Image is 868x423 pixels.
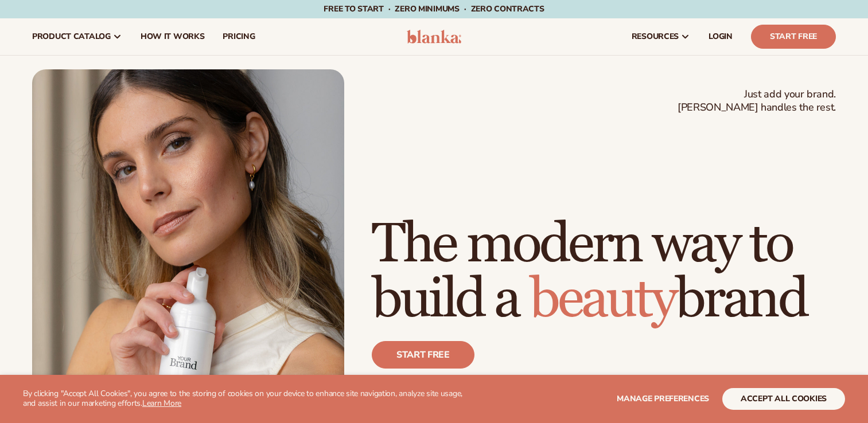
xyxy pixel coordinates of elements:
[213,18,264,55] a: pricing
[622,18,699,55] a: resources
[617,393,709,404] span: Manage preferences
[709,32,733,41] span: LOGIN
[23,18,131,55] a: product catalog
[372,341,474,369] a: Start free
[142,398,181,409] a: Learn More
[141,32,205,41] span: How It Works
[324,3,544,14] span: Free to start · ZERO minimums · ZERO contracts
[223,32,255,41] span: pricing
[632,32,679,41] span: resources
[372,217,836,327] h1: The modern way to build a brand
[699,18,742,55] a: LOGIN
[617,388,709,410] button: Manage preferences
[678,88,836,115] span: Just add your brand. [PERSON_NAME] handles the rest.
[530,266,675,333] span: beauty
[23,389,471,409] p: By clicking "Accept All Cookies", you agree to the storing of cookies on your device to enhance s...
[131,18,214,55] a: How It Works
[407,30,461,44] img: logo
[722,388,845,410] button: accept all cookies
[751,25,836,49] a: Start Free
[32,32,111,41] span: product catalog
